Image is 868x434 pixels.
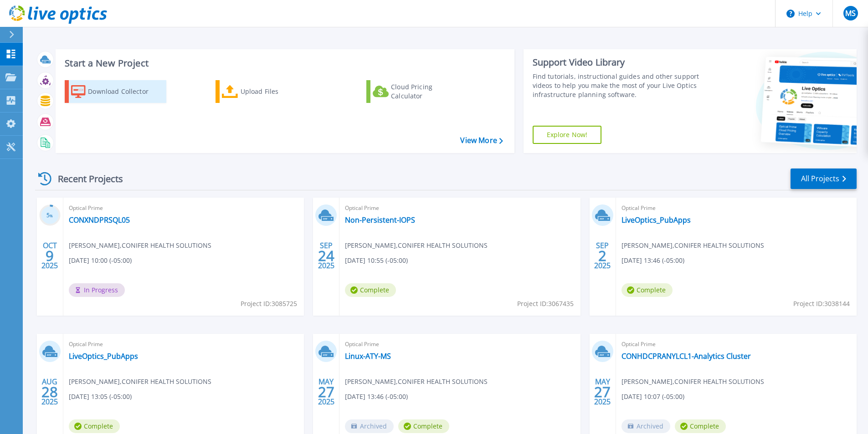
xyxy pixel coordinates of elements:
span: Optical Prime [345,203,575,213]
div: SEP 2025 [594,239,611,272]
span: Project ID: 3038144 [793,299,850,309]
a: Cloud Pricing Calculator [366,80,468,103]
span: Complete [69,419,120,433]
span: Project ID: 3067435 [517,299,574,309]
a: Linux-ATY-MS [345,352,391,361]
div: SEP 2025 [318,239,335,272]
span: [DATE] 10:00 (-05:00) [69,255,132,266]
span: Optical Prime [345,339,575,349]
span: [DATE] 10:07 (-05:00) [621,392,684,402]
span: [PERSON_NAME] , CONIFER HEALTH SOLUTIONS [621,377,764,387]
a: LiveOptics_PubApps [621,215,691,225]
span: [DATE] 10:55 (-05:00) [345,255,408,266]
h3: 5 [39,210,61,221]
span: 2 [598,252,606,260]
div: MAY 2025 [318,375,335,408]
span: Optical Prime [69,203,298,213]
a: CONXNDPRSQL05 [69,215,130,225]
span: [DATE] 13:05 (-05:00) [69,392,132,402]
span: Optical Prime [69,339,298,349]
span: [PERSON_NAME] , CONIFER HEALTH SOLUTIONS [621,240,764,250]
div: Support Video Library [533,56,703,68]
span: Project ID: 3085725 [241,299,297,309]
span: 27 [594,388,611,396]
div: Upload Files [241,82,313,101]
span: Complete [621,283,673,297]
span: Archived [621,419,670,433]
span: MS [845,10,856,17]
div: OCT 2025 [41,239,58,272]
div: MAY 2025 [594,375,611,408]
div: Recent Projects [35,168,135,190]
span: [PERSON_NAME] , CONIFER HEALTH SOLUTIONS [345,240,488,250]
a: LiveOptics_PubApps [69,352,138,361]
span: 27 [318,388,334,396]
span: [DATE] 13:46 (-05:00) [345,392,408,402]
span: 24 [318,252,334,260]
a: All Projects [791,168,857,189]
a: Explore Now! [533,126,602,144]
span: Complete [675,419,726,433]
div: Cloud Pricing Calculator [391,82,464,101]
a: CONHDCPRANYLCL1-Analytics Cluster [621,352,751,361]
span: [PERSON_NAME] , CONIFER HEALTH SOLUTIONS [345,377,488,387]
span: 28 [41,388,58,396]
div: AUG 2025 [41,375,58,408]
span: % [50,213,53,218]
span: In Progress [69,283,125,297]
div: Find tutorials, instructional guides and other support videos to help you make the most of your L... [533,72,703,99]
span: [PERSON_NAME] , CONIFER HEALTH SOLUTIONS [69,377,211,387]
a: Upload Files [216,80,317,103]
span: Optical Prime [621,339,851,349]
h3: Start a New Project [65,58,503,68]
a: Download Collector [65,80,166,103]
span: Complete [398,419,449,433]
span: Complete [345,283,396,297]
a: Non-Persistent-IOPS [345,215,415,225]
span: [DATE] 13:46 (-05:00) [621,255,684,266]
span: Optical Prime [621,203,851,213]
span: Archived [345,419,394,433]
span: [PERSON_NAME] , CONIFER HEALTH SOLUTIONS [69,240,211,250]
div: Download Collector [88,82,161,101]
span: 9 [46,252,54,260]
a: View More [460,136,503,145]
